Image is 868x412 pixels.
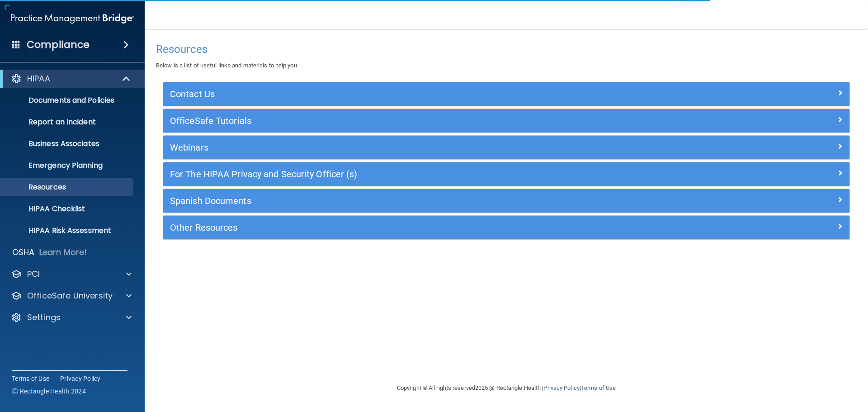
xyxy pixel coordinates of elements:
a: Contact Us [170,87,843,101]
img: PMB logo [11,9,134,28]
a: Spanish Documents [170,194,843,208]
h5: Contact Us [170,89,671,99]
h4: Resources [156,43,857,55]
p: OSHA [12,247,35,258]
a: OfficeSafe University [11,290,132,301]
p: HIPAA Checklist [6,204,129,213]
span: Ⓒ Rectangle Health 2024 [12,387,86,396]
a: Terms of Use [12,374,49,383]
h5: OfficeSafe Tutorials [170,116,671,126]
a: Settings [11,312,132,323]
p: HIPAA [27,73,50,84]
p: Resources [6,183,129,192]
p: PCI [27,269,40,279]
p: Settings [27,312,61,323]
h5: Spanish Documents [170,196,671,206]
a: For The HIPAA Privacy and Security Officer (s) [170,167,843,181]
h5: Webinars [170,142,671,152]
a: PCI [11,269,132,279]
a: Terms of Use [581,384,616,391]
a: OfficeSafe Tutorials [170,114,843,128]
p: HIPAA Risk Assessment [6,226,129,235]
a: HIPAA [11,73,131,84]
h5: Other Resources [170,223,671,232]
span: Below is a list of useful links and materials to help you. [156,62,298,69]
h4: Compliance [27,38,90,51]
p: Emergency Planning [6,161,129,170]
div: Copyright © All rights reserved 2025 @ Rectangle Health | | [341,374,671,403]
p: Documents and Policies [6,96,129,105]
a: Privacy Policy [543,384,579,391]
p: Business Associates [6,139,129,148]
h5: For The HIPAA Privacy and Security Officer (s) [170,169,671,179]
p: OfficeSafe University [27,290,113,301]
p: Report an Incident [6,118,129,127]
p: Learn More! [39,247,87,258]
a: Other Resources [170,220,843,235]
a: Webinars [170,140,843,155]
a: Privacy Policy [60,374,101,383]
